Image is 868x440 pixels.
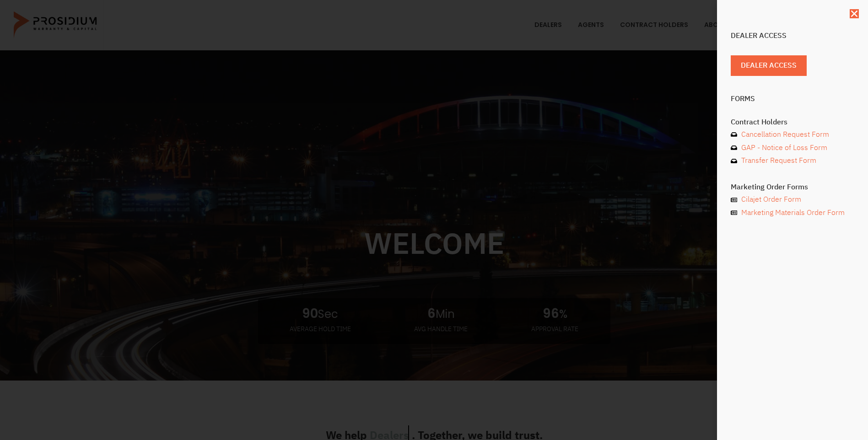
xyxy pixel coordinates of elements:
[731,183,854,191] h4: Marketing Order Forms
[741,59,797,72] span: Dealer Access
[731,128,854,141] a: Cancellation Request Form
[731,118,854,126] h4: Contract Holders
[739,193,801,206] span: Cilajet Order Form
[739,154,816,167] span: Transfer Request Form
[731,141,854,155] a: GAP - Notice of Loss Form
[731,32,854,39] h4: Dealer Access
[739,206,845,220] span: Marketing Materials Order Form
[739,141,827,155] span: GAP - Notice of Loss Form
[731,55,807,76] a: Dealer Access
[731,95,854,102] h4: Forms
[850,9,859,18] a: Close
[731,206,854,220] a: Marketing Materials Order Form
[731,193,854,206] a: Cilajet Order Form
[739,128,829,141] span: Cancellation Request Form
[731,154,854,167] a: Transfer Request Form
